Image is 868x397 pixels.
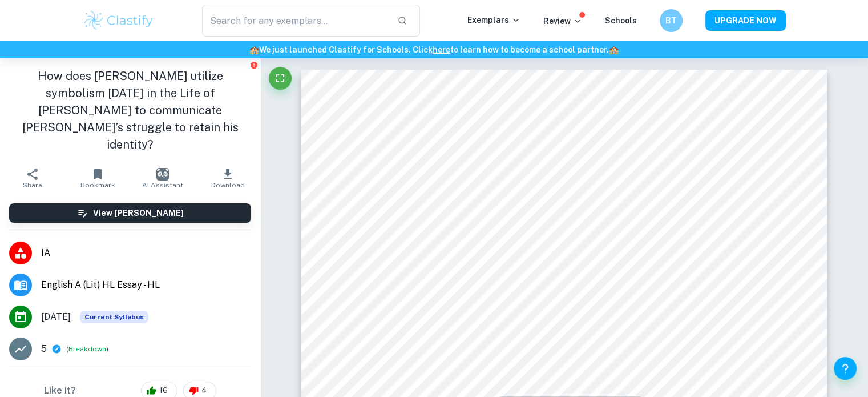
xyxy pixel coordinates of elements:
div: This exemplar is based on the current syllabus. Feel free to refer to it for inspiration/ideas wh... [80,311,148,323]
img: AI Assistant [156,168,169,181]
span: ( ) [66,344,108,355]
button: Fullscreen [269,67,292,90]
span: 🏫 [609,45,619,54]
span: English A (Lit) HL Essay - HL [41,278,251,292]
a: Schools [605,16,637,25]
span: AI Assistant [142,181,183,189]
h6: BT [664,14,677,27]
span: IA [41,246,251,260]
button: AI Assistant [130,162,195,194]
h6: View [PERSON_NAME] [93,207,184,219]
span: 16 [153,385,174,396]
span: Download [211,181,245,189]
p: Exemplars [467,14,520,26]
button: Download [195,162,260,194]
button: Bookmark [65,162,130,194]
h1: How does [PERSON_NAME] utilize symbolism [DATE] in the Life of [PERSON_NAME] to communicate [PERS... [9,67,251,153]
p: 5 [41,342,47,356]
button: BT [660,9,683,32]
span: Share [23,181,42,189]
img: Clastify logo [83,9,155,32]
span: Current Syllabus [80,311,148,323]
button: UPGRADE NOW [705,10,786,31]
button: Breakdown [68,344,106,354]
span: 4 [195,385,213,396]
button: Help and Feedback [834,357,857,380]
span: Bookmark [80,181,115,189]
h6: We just launched Clastify for Schools. Click to learn how to become a school partner. [2,43,866,56]
span: [DATE] [41,310,71,324]
button: View [PERSON_NAME] [9,203,251,223]
p: Review [543,15,582,27]
input: Search for any exemplars... [202,5,389,37]
a: here [433,45,450,54]
span: 🏫 [249,45,259,54]
button: Report issue [249,61,258,69]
